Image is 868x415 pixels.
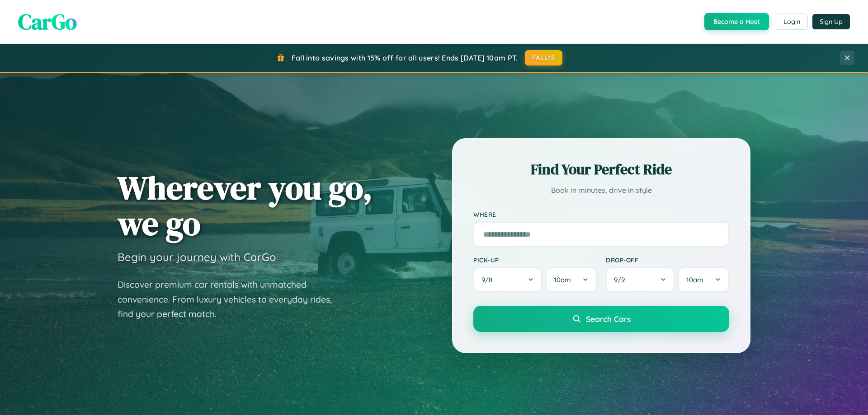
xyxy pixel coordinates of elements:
[554,275,571,284] span: 10am
[614,275,629,284] span: 9 / 9
[118,277,344,322] p: Discover premium car rentals with unmatched convenience. From luxury vehicles to everyday rides, ...
[678,267,729,292] button: 10am
[18,7,77,37] span: CarGo
[606,267,675,292] button: 9/9
[473,267,542,292] button: 9/8
[118,170,373,241] h1: Wherever you go, we go
[473,159,729,179] h2: Find Your Perfect Ride
[586,314,631,324] span: Search Cars
[812,14,850,29] button: Sign Up
[686,275,703,284] span: 10am
[473,256,597,264] label: Pick-up
[525,50,563,65] button: FALL15
[606,256,729,264] label: Drop-off
[118,250,276,264] h3: Begin your journey with CarGo
[704,13,769,30] button: Become a Host
[776,14,808,30] button: Login
[481,275,497,284] span: 9 / 8
[473,306,729,332] button: Search Cars
[473,210,729,218] label: Where
[473,184,729,197] p: Book in minutes, drive in style
[292,53,518,62] span: Fall into savings with 15% off for all users! Ends [DATE] 10am PT.
[546,267,597,292] button: 10am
